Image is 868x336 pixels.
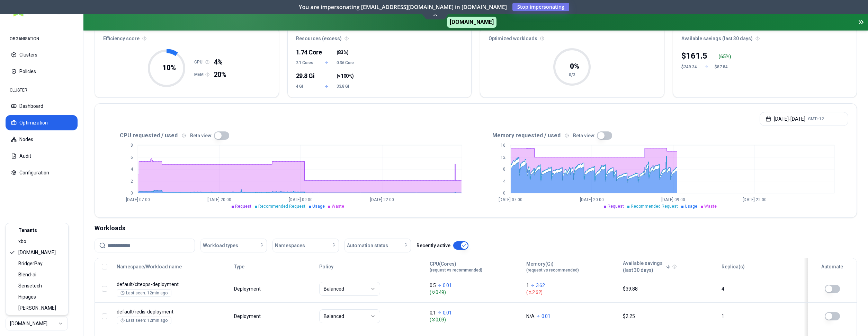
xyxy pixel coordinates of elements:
span: Blend-ai [18,271,36,278]
span: BridgerPay [18,260,43,267]
div: Tenants [7,225,67,236]
span: Sensetech [18,282,42,289]
span: xbo [18,238,26,245]
span: [PERSON_NAME] [18,304,56,311]
span: Hipages [18,293,36,300]
span: [DOMAIN_NAME] [18,249,56,256]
